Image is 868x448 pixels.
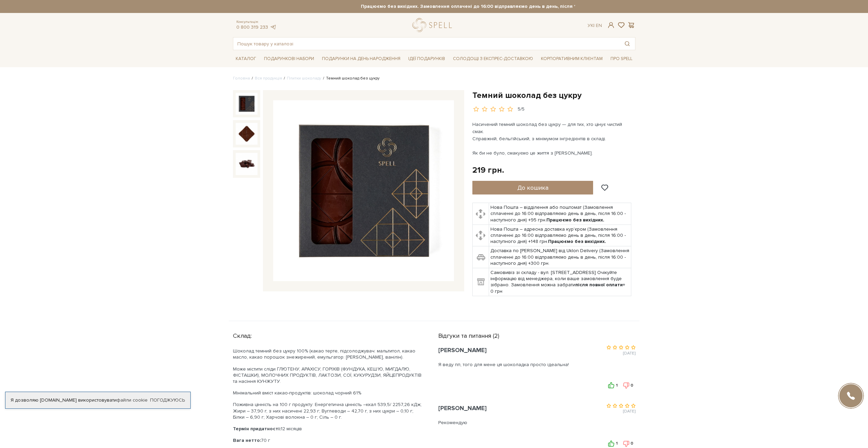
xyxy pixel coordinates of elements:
[472,121,623,134] span: Насичений темний шоколад без цукру — для тих, хто цінує чистий смак.
[321,75,380,82] li: Темний шоколад без цукру
[236,123,258,145] img: Темний шоколад без цукру
[537,402,635,415] div: [DATE]
[588,23,602,29] div: Ук
[616,441,618,446] span: 1
[537,344,635,357] div: [DATE]
[489,225,631,246] td: Нова Пошта – адресна доставка кур'єром (Замовлення сплаченні до 16:00 відправляємо день в день, п...
[575,282,623,288] b: після повної оплати
[596,23,602,28] a: En
[631,383,633,388] span: 0
[287,76,321,81] a: Плитки шоколаду
[472,165,504,175] div: 219 грн.
[233,348,422,360] p: Шоколад темний без цукру 100% (какао терте, підсолоджувач: мальтитол, какао масло, какао порошок ...
[517,184,548,191] span: До кошика
[546,217,604,223] b: Працюємо без вихідних.
[606,382,620,389] button: 1
[548,239,606,244] b: Працюємо без вихідних.
[606,440,620,447] button: 1
[233,54,259,64] span: Каталог
[261,54,317,64] span: Подарункові набори
[233,329,422,340] div: Склад:
[472,136,606,142] span: Справжній, бельгійський, з мінімумом інгредієнтів в складі.
[117,397,148,403] a: файли cookie
[233,76,250,81] a: Головна
[438,404,487,412] span: [PERSON_NAME]
[472,150,593,156] span: Як би не було, смакуємо це життя з [PERSON_NAME].
[233,426,281,432] b: Термін придатності:
[233,437,261,443] b: Вага нетто:
[273,100,454,281] img: Темний шоколад без цукру
[236,153,258,175] img: Темний шоколад без цукру
[438,346,487,354] span: [PERSON_NAME]
[489,268,631,296] td: Самовивіз зі складу - вул. [STREET_ADDRESS] Очікуйте інформацію від менеджера, коли ваше замовлен...
[293,3,696,10] strong: Працюємо без вихідних. Замовлення оплачені до 16:00 відправляємо день в день, після 16:00 - насту...
[233,38,619,50] input: Пошук товару у каталозі
[438,329,635,340] div: Відгуки та питання (2)
[233,366,422,385] p: Може містити сліди ГЛЮТЕНУ, АРАХІСУ, ГОРІХІВ (ФУНДУКА, КЕШ’Ю, МИГДАЛЮ, ФІСТАШКИ), МОЛОЧНИХ ПРОДУК...
[438,416,635,433] div: Рекомендую
[319,54,403,64] span: Подарунки на День народження
[236,24,268,30] a: 0 800 319 233
[270,24,277,30] a: telegram
[608,54,635,64] span: Про Spell
[233,437,422,444] p: 70 г
[233,402,422,420] p: Поживна цінність на 100 г продукту: Енергетична цінність –ккал 539,5/ 2257,26 кДж; Жири – 37,90 г...
[621,382,635,389] button: 0
[438,358,635,375] div: Я веду пп, того для мене ця шоколадка просто ідеальна!
[619,38,635,50] button: Пошук товару у каталозі
[236,93,258,115] img: Темний шоколад без цукру
[518,106,525,113] div: 5/5
[631,441,633,446] span: 0
[255,76,282,81] a: Вся продукція
[593,23,594,28] span: |
[621,440,635,447] button: 0
[489,203,631,225] td: Нова Пошта – відділення або поштомат (Замовлення сплаченні до 16:00 відправляємо день в день, піс...
[616,383,618,388] span: 1
[233,390,422,396] p: Мінімальний вміст какао-продуктів: шоколад чорний 61%
[236,20,277,24] span: Консультація:
[233,426,422,432] p: 12 місяців
[5,397,190,403] div: Я дозволяю [DOMAIN_NAME] використовувати
[489,246,631,268] td: Доставка по [PERSON_NAME] від Uklon Delivery (Замовлення сплаченні до 16:00 відправляємо день в д...
[472,90,635,101] h1: Темний шоколад без цукру
[472,181,593,194] button: До кошика
[412,18,455,32] a: logo
[406,54,448,64] span: Ідеї подарунків
[538,53,605,64] a: Корпоративним клієнтам
[150,397,185,403] a: Погоджуюсь
[450,53,536,64] a: Солодощі з експрес-доставкою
